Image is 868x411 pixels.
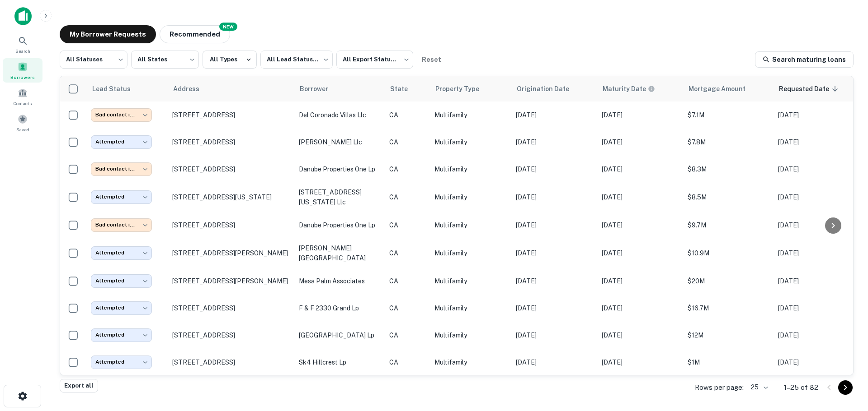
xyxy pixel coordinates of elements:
p: $16.7M [688,303,769,313]
p: [DATE] [516,110,593,120]
th: Origination Date [511,76,597,102]
p: [DATE] [778,248,855,258]
th: Maturity dates displayed may be estimated. Please contact the lender for the most accurate maturi... [597,76,683,102]
span: Search [15,47,30,55]
p: [DATE] [602,137,679,147]
p: [DATE] [778,303,855,313]
p: [DATE] [778,164,855,174]
button: My Borrower Requests [60,25,156,43]
p: [STREET_ADDRESS][PERSON_NAME] [172,277,290,285]
p: [DATE] [602,192,679,202]
p: [DATE] [516,164,593,174]
p: $8.5M [688,192,769,202]
p: [STREET_ADDRESS] [172,304,290,312]
span: Borrower [300,83,340,94]
span: Origination Date [517,83,581,94]
p: CA [389,303,425,313]
div: All Export Statuses [336,48,413,71]
p: 1–25 of 82 [784,382,818,393]
h6: Maturity Date [603,84,646,94]
p: Multifamily [434,110,507,120]
span: State [390,83,420,94]
p: CA [389,357,425,367]
button: Recommended [160,25,230,43]
div: Attempted [91,246,152,259]
th: Mortgage Amount [683,76,774,102]
div: Attempted [91,274,152,287]
p: [PERSON_NAME][GEOGRAPHIC_DATA] [299,243,380,263]
span: Requested Date [779,83,841,94]
p: CA [389,330,425,340]
p: Multifamily [434,137,507,147]
p: Rows per page: [695,382,744,393]
p: [DATE] [516,248,593,258]
p: Multifamily [434,192,507,202]
div: Bad contact info [91,162,152,175]
p: [DATE] [602,220,679,230]
span: Property Type [435,83,491,94]
p: $7.8M [688,137,769,147]
p: [DATE] [602,357,679,367]
div: Borrowers [3,58,42,83]
p: del coronado villas llc [299,110,380,120]
button: Reset [417,51,446,69]
p: Multifamily [434,164,507,174]
p: CA [389,276,425,286]
div: Maturity dates displayed may be estimated. Please contact the lender for the most accurate maturi... [603,84,655,94]
span: Borrowers [10,74,35,81]
p: [DATE] [602,303,679,313]
span: Lead Status [92,83,142,94]
img: capitalize-icon.png [14,7,32,25]
p: [STREET_ADDRESS] [172,358,290,366]
th: Borrower [294,76,385,102]
button: Go to next page [838,380,853,395]
span: Contacts [14,100,32,107]
th: State [385,76,430,102]
span: Maturity dates displayed may be estimated. Please contact the lender for the most accurate maturi... [603,84,667,94]
div: All Lead Statuses [260,48,333,71]
p: [STREET_ADDRESS][PERSON_NAME] [172,249,290,257]
p: $9.7M [688,220,769,230]
div: All Statuses [60,48,127,71]
p: [STREET_ADDRESS] [172,165,290,173]
p: [DATE] [602,330,679,340]
div: Attempted [91,135,152,148]
a: Contacts [3,84,42,109]
iframe: Chat Widget [823,339,868,382]
p: $20M [688,276,769,286]
p: [DATE] [516,357,593,367]
p: CA [389,110,425,120]
p: [STREET_ADDRESS][US_STATE] [172,193,290,201]
p: [DATE] [516,303,593,313]
a: Saved [3,111,42,135]
p: [DATE] [778,192,855,202]
p: [STREET_ADDRESS] [172,138,290,146]
p: Multifamily [434,330,507,340]
p: [DATE] [778,330,855,340]
p: Multifamily [434,220,507,230]
p: [DATE] [516,330,593,340]
p: danube properties one lp [299,220,380,230]
p: CA [389,220,425,230]
p: mesa palm associates [299,276,380,286]
p: [DATE] [516,220,593,230]
p: CA [389,164,425,174]
p: CA [389,248,425,258]
div: Search [3,32,42,56]
p: [DATE] [778,220,855,230]
span: Saved [16,126,29,133]
p: [DATE] [602,276,679,286]
th: Requested Date [774,76,859,102]
p: [STREET_ADDRESS] [172,221,290,229]
p: $12M [688,330,769,340]
th: Address [168,76,294,102]
p: [PERSON_NAME] llc [299,137,380,147]
p: [DATE] [778,137,855,147]
p: [DATE] [516,192,593,202]
p: [DATE] [778,110,855,120]
p: danube properties one lp [299,164,380,174]
p: CA [389,192,425,202]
